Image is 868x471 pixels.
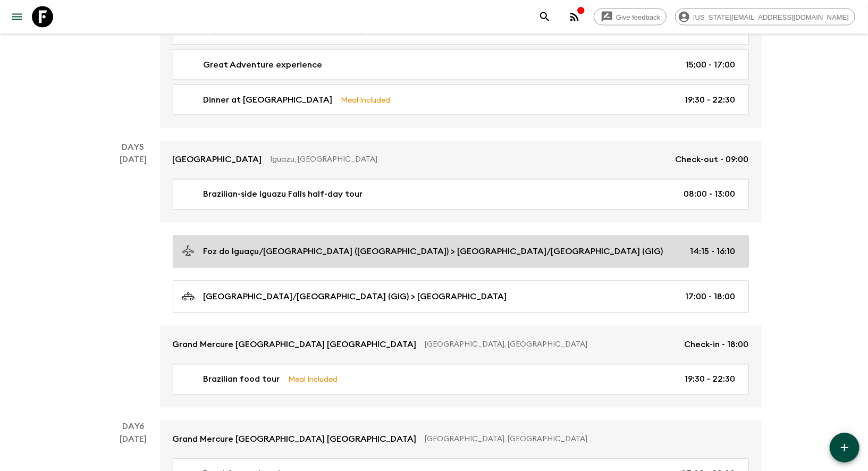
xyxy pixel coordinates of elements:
a: Foz do Iguaçu/[GEOGRAPHIC_DATA] ([GEOGRAPHIC_DATA]) > [GEOGRAPHIC_DATA]/[GEOGRAPHIC_DATA] (GIG)14... [173,235,749,268]
p: [GEOGRAPHIC_DATA] [173,154,262,166]
p: Day 5 [107,141,160,154]
span: [US_STATE][EMAIL_ADDRESS][DOMAIN_NAME] [687,13,855,21]
p: Dinner at [GEOGRAPHIC_DATA] [204,94,333,106]
p: Brazilian-side Iguazu Falls half-day tour [204,188,363,201]
a: Give feedback [594,9,667,26]
p: Check-in - 18:00 [685,339,749,351]
p: 15:00 - 17:00 [686,58,736,71]
p: Grand Mercure [GEOGRAPHIC_DATA] [GEOGRAPHIC_DATA] [173,339,417,351]
p: Check-out - 09:00 [676,154,749,166]
button: search adventures [534,6,555,28]
span: Give feedback [610,13,666,21]
a: Grand Mercure [GEOGRAPHIC_DATA] [GEOGRAPHIC_DATA][GEOGRAPHIC_DATA], [GEOGRAPHIC_DATA] [160,420,762,459]
p: [GEOGRAPHIC_DATA], [GEOGRAPHIC_DATA] [425,340,676,350]
p: 08:00 - 13:00 [684,188,736,201]
p: [GEOGRAPHIC_DATA], [GEOGRAPHIC_DATA] [425,434,740,445]
p: Brazilian food tour [204,373,280,386]
p: 17:00 - 18:00 [686,291,736,304]
p: 19:30 - 22:30 [685,373,736,386]
p: Grand Mercure [GEOGRAPHIC_DATA] [GEOGRAPHIC_DATA] [173,433,417,446]
div: [DATE] [120,154,147,408]
p: Great Adventure experience [204,58,323,71]
p: Meal Included [341,94,391,106]
p: Meal Included [289,374,338,385]
a: [GEOGRAPHIC_DATA]Iguazu, [GEOGRAPHIC_DATA]Check-out - 09:00 [160,141,762,179]
div: [US_STATE][EMAIL_ADDRESS][DOMAIN_NAME] [675,9,855,26]
a: Grand Mercure [GEOGRAPHIC_DATA] [GEOGRAPHIC_DATA][GEOGRAPHIC_DATA], [GEOGRAPHIC_DATA]Check-in - 1... [160,326,762,364]
a: Brazilian-side Iguazu Falls half-day tour08:00 - 13:00 [173,179,749,210]
p: [GEOGRAPHIC_DATA]/[GEOGRAPHIC_DATA] (GIG) > [GEOGRAPHIC_DATA] [204,291,507,304]
p: Day 6 [107,420,160,433]
p: 19:30 - 22:30 [685,94,736,106]
p: 14:15 - 16:10 [690,246,736,258]
a: Brazilian food tourMeal Included19:30 - 22:30 [173,364,749,395]
button: menu [6,6,28,28]
a: Great Adventure experience15:00 - 17:00 [173,49,749,80]
a: Dinner at [GEOGRAPHIC_DATA]Meal Included19:30 - 22:30 [173,85,749,115]
a: [GEOGRAPHIC_DATA]/[GEOGRAPHIC_DATA] (GIG) > [GEOGRAPHIC_DATA]17:00 - 18:00 [173,281,749,313]
p: Iguazu, [GEOGRAPHIC_DATA] [271,155,667,165]
p: Foz do Iguaçu/[GEOGRAPHIC_DATA] ([GEOGRAPHIC_DATA]) > [GEOGRAPHIC_DATA]/[GEOGRAPHIC_DATA] (GIG) [204,246,663,258]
